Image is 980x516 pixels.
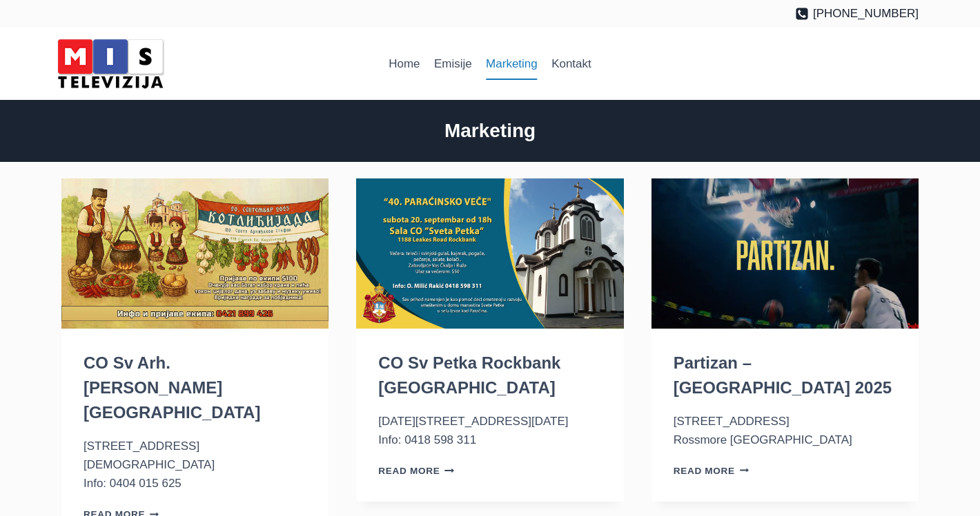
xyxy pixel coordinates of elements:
img: Partizan – Australia 2025 [651,178,919,329]
h2: Marketing [61,116,919,145]
p: [STREET_ADDRESS] Rossmore [GEOGRAPHIC_DATA] [674,412,896,449]
img: CO Sv Arh. Stefan Keysborough VIC [61,178,329,329]
a: CO Sv Arh. [PERSON_NAME] [GEOGRAPHIC_DATA] [84,353,260,422]
nav: Primary [382,48,598,81]
a: Marketing [479,48,545,81]
a: Emisije [427,48,479,81]
a: Partizan – [GEOGRAPHIC_DATA] 2025 [674,353,892,397]
a: Kontakt [545,48,598,81]
span: [PHONE_NUMBER] [813,4,919,23]
a: [PHONE_NUMBER] [795,4,919,23]
img: MIS Television [52,34,169,93]
a: Read More [378,466,454,476]
p: [STREET_ADDRESS][DEMOGRAPHIC_DATA] Info: 0404 015 625 [84,437,306,493]
p: [DATE][STREET_ADDRESS][DATE] Info: 0418 598 311 [378,412,601,449]
a: Home [382,48,427,81]
img: CO Sv Petka Rockbank VIC [356,178,623,329]
a: CO Sv Petka Rockbank [GEOGRAPHIC_DATA] [378,353,560,397]
a: Read More [674,466,749,476]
